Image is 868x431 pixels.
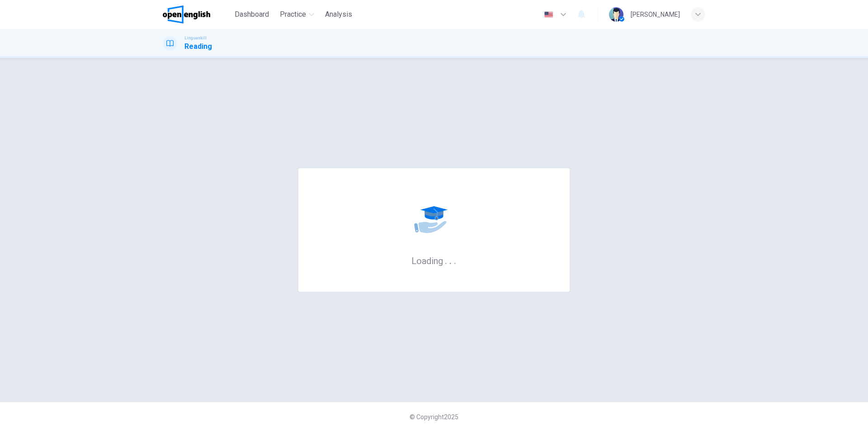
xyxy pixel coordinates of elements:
[276,6,318,23] button: Practice
[631,9,680,20] div: [PERSON_NAME]
[410,413,458,421] span: © Copyright 2025
[325,9,352,20] span: Analysis
[453,252,457,267] h6: .
[411,255,457,266] h6: Loading
[163,5,231,24] a: OpenEnglish logo
[231,6,273,23] button: Dashboard
[444,252,448,267] h6: .
[163,5,210,24] img: OpenEnglish logo
[321,6,356,23] button: Analysis
[280,9,306,20] span: Practice
[184,35,207,41] span: Linguaskill
[609,7,623,22] img: Profile picture
[184,41,212,52] h1: Reading
[449,252,452,267] h6: .
[235,9,269,20] span: Dashboard
[543,11,554,18] img: en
